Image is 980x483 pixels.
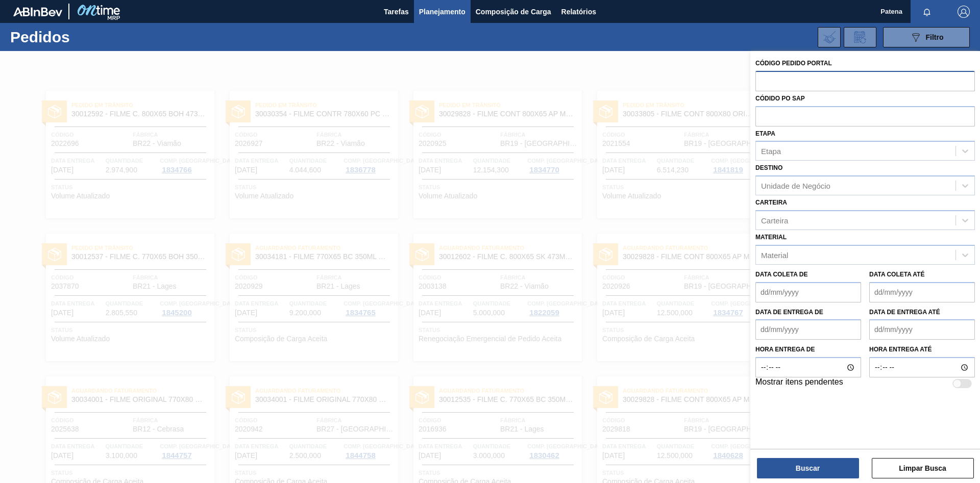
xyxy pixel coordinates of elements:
[958,6,970,18] img: Logout
[755,95,805,102] label: Códido PO SAP
[755,309,823,316] label: Data de Entrega de
[10,31,163,43] h1: Pedidos
[869,309,940,316] label: Data de Entrega até
[419,6,465,18] span: Planejamento
[755,164,782,171] label: Destino
[761,250,788,259] div: Material
[755,282,861,302] input: dd/mm/yyyy
[755,60,832,67] label: Código Pedido Portal
[869,319,975,340] input: dd/mm/yyyy
[818,27,841,47] div: Importar Negociações dos Pedidos
[869,342,975,357] label: Hora entrega até
[869,271,924,278] label: Data coleta até
[761,182,830,190] div: Unidade de Negócio
[755,234,787,241] label: Material
[755,271,807,278] label: Data coleta de
[761,216,788,224] div: Carteira
[869,282,975,302] input: dd/mm/yyyy
[755,319,861,340] input: dd/mm/yyyy
[476,6,551,18] span: Composição de Carga
[755,130,775,137] label: Etapa
[844,27,876,47] div: Solicitação de Revisão de Pedidos
[755,377,843,390] label: Mostrar itens pendentes
[755,342,861,357] label: Hora entrega de
[13,7,62,16] img: TNhmsLtSVTkK8tSr43FrP2fwEKptu5GPRR3wAAAABJRU5ErkJggg==
[911,5,943,19] button: Notificações
[926,33,944,41] span: Filtro
[883,27,970,47] button: Filtro
[761,147,781,156] div: Etapa
[755,199,787,206] label: Carteira
[384,6,409,18] span: Tarefas
[561,6,596,18] span: Relatórios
